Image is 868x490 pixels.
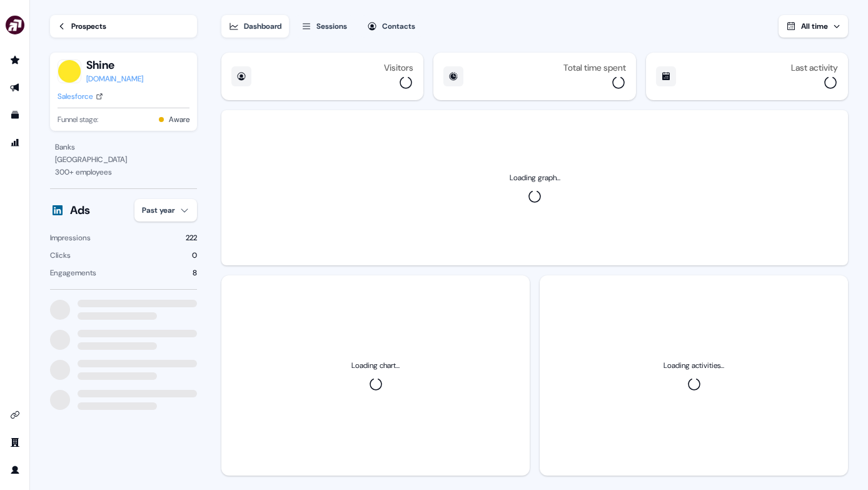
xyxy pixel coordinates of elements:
[71,20,106,33] div: Prospects
[5,105,25,125] a: Go to templates
[221,15,289,38] button: Dashboard
[86,58,143,73] button: Shine
[779,15,848,38] button: All time
[382,20,415,33] div: Contacts
[351,359,400,372] div: Loading chart...
[801,21,828,31] span: All time
[55,141,192,153] div: Banks
[50,267,96,279] div: Engagements
[58,113,98,126] span: Funnel stage:
[70,203,90,218] div: Ads
[55,153,192,166] div: [GEOGRAPHIC_DATA]
[244,20,281,33] div: Dashboard
[5,432,25,452] a: Go to team
[58,90,103,103] a: Salesforce
[192,249,197,262] div: 0
[193,267,197,279] div: 8
[384,63,413,73] div: Visitors
[58,90,93,103] div: Salesforce
[169,113,189,126] button: Aware
[50,15,197,38] a: Prospects
[55,166,192,178] div: 300 + employees
[5,50,25,70] a: Go to prospects
[294,15,355,38] button: Sessions
[5,405,25,425] a: Go to integrations
[664,359,724,372] div: Loading activities...
[563,63,626,73] div: Total time spent
[86,73,143,85] a: [DOMAIN_NAME]
[50,232,91,244] div: Impressions
[186,232,197,244] div: 222
[5,460,25,480] a: Go to profile
[510,171,560,184] div: Loading graph...
[50,249,71,262] div: Clicks
[791,63,838,73] div: Last activity
[360,15,423,38] button: Contacts
[5,78,25,98] a: Go to outbound experience
[134,199,197,222] button: Past year
[316,20,347,33] div: Sessions
[5,133,25,153] a: Go to attribution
